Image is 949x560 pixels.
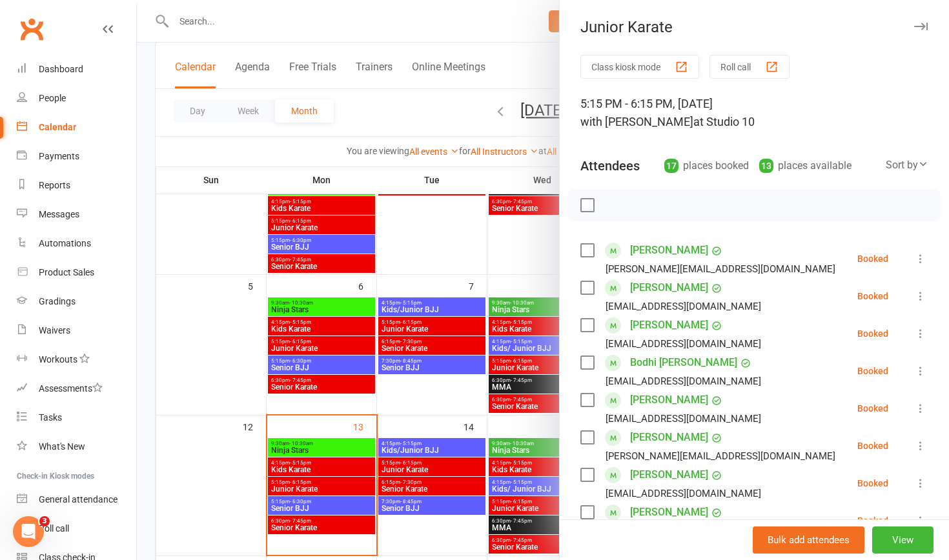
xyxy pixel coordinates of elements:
div: Tasks [39,412,62,423]
button: Class kiosk mode [580,55,699,79]
div: [EMAIL_ADDRESS][DOMAIN_NAME] [606,335,761,352]
a: [PERSON_NAME] [630,390,708,410]
a: General attendance kiosk mode [17,485,136,514]
div: People [39,93,66,103]
div: Booked [857,516,888,525]
div: Reports [39,180,70,190]
div: Roll call [39,523,69,534]
a: [PERSON_NAME] [630,465,708,485]
div: Attendees [580,157,640,175]
a: Reports [17,171,136,200]
div: Automations [39,238,91,248]
a: [PERSON_NAME] [630,502,708,523]
div: [EMAIL_ADDRESS][DOMAIN_NAME] [606,485,761,502]
a: [PERSON_NAME] [630,240,708,261]
div: 5:15 PM - 6:15 PM, [DATE] [580,95,928,131]
div: Gradings [39,296,76,306]
div: Sort by [886,157,928,174]
div: Waivers [39,325,70,335]
a: Payments [17,142,136,171]
a: Gradings [17,287,136,316]
button: Bulk add attendees [753,526,864,554]
a: Workouts [17,345,136,374]
div: Booked [857,441,888,450]
div: Payments [39,151,79,161]
div: Messages [39,209,79,219]
div: What's New [39,441,85,452]
div: Product Sales [39,267,94,277]
iframe: Intercom live chat [13,516,44,547]
a: Assessments [17,374,136,403]
div: Booked [857,366,888,375]
div: [EMAIL_ADDRESS][DOMAIN_NAME] [606,410,761,427]
button: View [872,526,934,554]
div: [PERSON_NAME][EMAIL_ADDRESS][DOMAIN_NAME] [606,448,835,465]
a: [PERSON_NAME] [630,427,708,448]
div: [EMAIL_ADDRESS][DOMAIN_NAME] [606,298,761,315]
a: What's New [17,432,136,461]
a: Roll call [17,514,136,543]
div: Booked [857,292,888,301]
div: [PERSON_NAME][EMAIL_ADDRESS][DOMAIN_NAME] [606,261,835,277]
div: [EMAIL_ADDRESS][DOMAIN_NAME] [606,373,761,390]
div: 17 [664,159,679,173]
a: [PERSON_NAME] [630,315,708,335]
div: Workouts [39,354,77,365]
div: places booked [664,157,749,175]
a: Dashboard [17,55,136,84]
div: 13 [759,159,773,173]
span: at Studio 10 [693,115,755,128]
span: with [PERSON_NAME] [580,115,693,128]
div: Junior Karate [560,18,949,36]
a: Bodhi [PERSON_NAME] [630,352,737,373]
div: Calendar [39,122,76,132]
span: 3 [39,516,50,526]
a: Messages [17,200,136,229]
div: Booked [857,404,888,413]
a: Calendar [17,113,136,142]
div: Booked [857,254,888,263]
div: places available [759,157,852,175]
a: [PERSON_NAME] [630,277,708,298]
div: Booked [857,479,888,488]
div: Booked [857,329,888,338]
button: Roll call [709,55,790,79]
a: Clubworx [15,13,48,45]
a: Waivers [17,316,136,345]
a: Product Sales [17,258,136,287]
a: Tasks [17,403,136,432]
a: Automations [17,229,136,258]
div: Dashboard [39,64,83,74]
div: General attendance [39,494,117,505]
a: People [17,84,136,113]
div: Assessments [39,383,103,394]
